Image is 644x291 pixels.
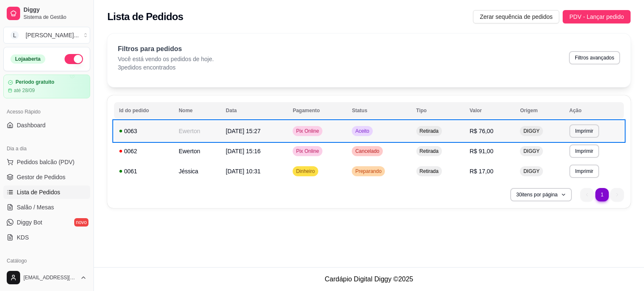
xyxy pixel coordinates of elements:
th: Valor [465,102,515,119]
button: 30itens por página [510,188,572,201]
a: Gestor de Pedidos [3,170,90,184]
span: Cancelado [353,148,381,155]
span: Sistema de Gestão [23,14,87,21]
button: PDV - Lançar pedido [563,10,631,23]
div: Loja aberta [10,54,45,64]
a: Salão / Mesas [3,201,90,214]
span: Aceito [353,128,371,134]
a: KDS [3,231,90,244]
span: L [10,31,19,39]
li: pagination item 1 active [595,188,609,201]
td: Ewerton [174,121,221,141]
span: Retirada [418,148,440,155]
th: Pagamento [288,102,347,119]
span: Retirada [418,168,440,175]
article: até 28/09 [14,87,35,94]
button: Imprimir [569,165,599,178]
span: Gestor de Pedidos [17,173,65,181]
button: Zerar sequência de pedidos [473,10,559,23]
button: Pedidos balcão (PDV) [3,155,90,169]
nav: pagination navigation [576,184,628,206]
p: Filtros para pedidos [118,44,214,54]
span: Pix Online [294,148,321,155]
button: Imprimir [569,144,599,158]
a: Dashboard [3,118,90,132]
button: Select a team [3,27,90,44]
button: [EMAIL_ADDRESS][DOMAIN_NAME] [3,268,90,288]
span: DIGGY [522,148,541,155]
th: Id do pedido [114,102,174,119]
span: Lista de Pedidos [17,188,60,196]
span: KDS [17,233,29,242]
div: 0063 [119,127,169,135]
span: Diggy [23,6,87,14]
a: Período gratuitoaté 28/09 [3,75,90,98]
span: Diggy Bot [17,218,42,227]
div: Catálogo [3,254,90,268]
td: Jéssica [174,161,221,181]
a: Lista de Pedidos [3,185,90,199]
span: R$ 91,00 [470,148,493,155]
a: DiggySistema de Gestão [3,3,90,23]
div: [PERSON_NAME] ... [26,31,79,39]
th: Data [221,102,288,119]
span: PDV - Lançar pedido [569,12,624,21]
span: Dinheiro [294,168,317,175]
div: 0061 [119,167,169,175]
span: Salão / Mesas [17,203,54,211]
span: DIGGY [522,128,541,134]
span: Dashboard [17,121,46,129]
span: [EMAIL_ADDRESS][DOMAIN_NAME] [23,274,77,281]
span: Pix Online [294,128,321,134]
span: Zerar sequência de pedidos [480,12,553,21]
div: Dia a dia [3,142,90,155]
span: Pedidos balcão (PDV) [17,158,75,166]
th: Nome [174,102,221,119]
h2: Lista de Pedidos [107,10,183,23]
span: Retirada [418,128,440,134]
span: [DATE] 15:16 [226,148,261,155]
p: 3 pedidos encontrados [118,63,214,72]
div: 0062 [119,147,169,155]
span: [DATE] 15:27 [226,128,261,134]
span: DIGGY [522,168,541,175]
button: Imprimir [569,124,599,138]
div: Acesso Rápido [3,105,90,118]
th: Status [347,102,411,119]
th: Tipo [411,102,465,119]
button: Filtros avançados [569,51,620,64]
th: Origem [515,102,564,119]
th: Ação [564,102,624,119]
td: Ewerton [174,141,221,161]
span: Preparando [353,168,383,175]
span: R$ 17,00 [470,168,493,175]
a: Diggy Botnovo [3,216,90,229]
span: [DATE] 10:31 [226,168,261,175]
p: Você está vendo os pedidos de hoje. [118,55,214,63]
span: R$ 76,00 [470,128,493,134]
footer: Cardápio Digital Diggy © 2025 [94,267,644,291]
article: Período gratuito [16,79,55,85]
button: Alterar Status [65,54,83,64]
